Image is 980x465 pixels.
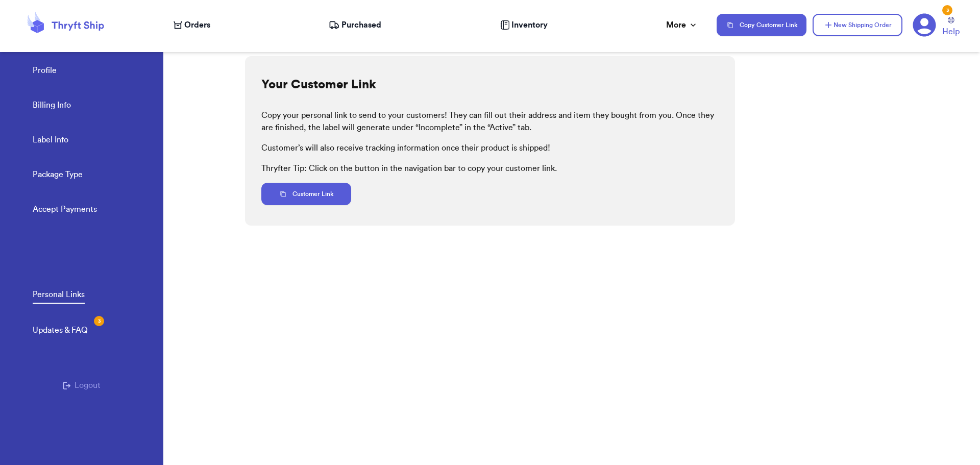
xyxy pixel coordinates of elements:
[33,288,85,304] a: Personal Links
[184,19,210,31] span: Orders
[717,14,806,36] button: Copy Customer Link
[33,134,68,148] a: Label Info
[942,5,952,15] div: 3
[942,26,960,38] span: Help
[261,77,376,93] h2: Your Customer Link
[913,13,936,37] a: 3
[261,162,719,175] p: Thryfter Tip: Click on the button in the navigation bar to copy your customer link.
[33,324,88,338] a: Updates & FAQ3
[33,324,88,336] div: Updates & FAQ
[341,19,381,31] span: Purchased
[33,99,71,113] a: Billing Info
[261,183,351,205] button: Customer Link
[33,168,83,183] a: Package Type
[942,17,960,38] a: Help
[813,14,902,36] button: New Shipping Order
[511,19,548,31] span: Inventory
[261,109,719,134] p: Copy your personal link to send to your customers! They can fill out their address and item they ...
[261,142,719,154] p: Customer’s will also receive tracking information once their product is shipped!
[500,19,548,31] a: Inventory
[33,64,57,79] a: Profile
[33,203,97,217] a: Accept Payments
[666,19,698,31] div: More
[94,316,104,326] div: 3
[174,19,210,31] a: Orders
[63,379,101,391] button: Logout
[329,19,381,31] a: Purchased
